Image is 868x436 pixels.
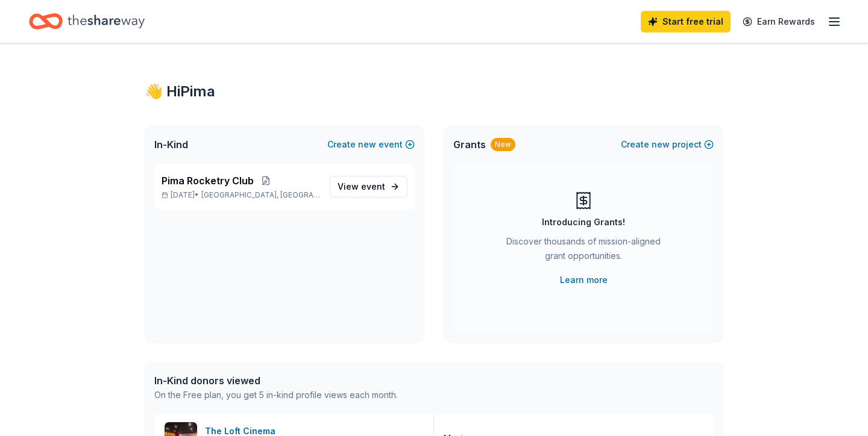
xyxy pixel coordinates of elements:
span: Grants [453,137,486,152]
a: Earn Rewards [735,11,822,33]
div: Introducing Grants! [542,215,625,229]
div: In-Kind donors viewed [154,373,398,388]
span: new [652,137,670,152]
button: Createnewevent [327,137,415,152]
div: Discover thousands of mission-aligned grant opportunities. [502,234,665,268]
p: [DATE] • [162,190,320,200]
div: On the Free plan, you get 5 in-kind profile views each month. [154,388,398,402]
a: View event [330,176,407,198]
span: new [358,137,376,152]
a: Home [29,7,145,36]
div: 👋 Hi Pima [145,82,723,101]
button: Createnewproject [621,137,714,152]
span: Pima Rocketry Club [162,173,254,188]
span: In-Kind [154,137,188,152]
a: Start free trial [641,11,731,33]
span: event [361,181,385,192]
a: Learn more [560,273,608,287]
span: View [338,179,385,194]
span: [GEOGRAPHIC_DATA], [GEOGRAPHIC_DATA] [201,190,320,200]
div: New [491,138,515,151]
